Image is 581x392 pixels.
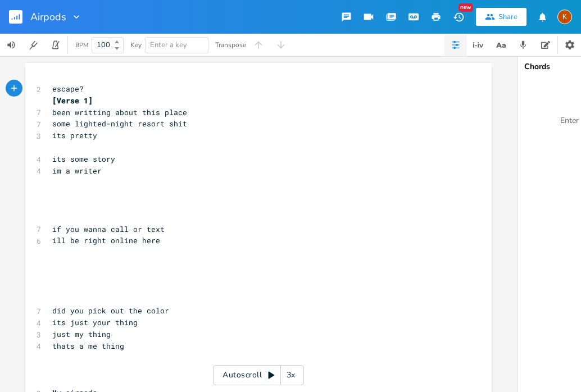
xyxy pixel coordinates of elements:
[52,341,124,351] span: thats a me thing
[52,317,138,327] span: its just your thing
[130,42,142,48] div: Key
[52,224,165,234] span: if you wanna call or text
[52,166,102,176] span: im a writer
[215,42,246,48] div: Transpose
[52,107,187,117] span: been writting about this place
[498,12,518,22] div: Share
[459,3,473,12] div: New
[52,95,93,106] span: [Verse 1]
[52,118,187,129] span: some lighted-night resort shit
[213,365,304,385] div: Autoscroll
[52,154,115,164] span: its some story
[476,8,526,26] button: Share
[557,10,572,24] div: Kat
[30,12,66,22] span: Airpods
[52,130,97,140] span: its pretty
[52,329,111,339] span: just my thing
[75,42,88,48] div: BPM
[52,306,169,316] span: did you pick out the color
[52,235,160,245] span: ill be right online here
[150,40,187,50] span: Enter a key
[557,4,572,30] button: K
[447,7,470,27] button: New
[52,84,84,94] span: escape?
[281,365,301,385] div: 3x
